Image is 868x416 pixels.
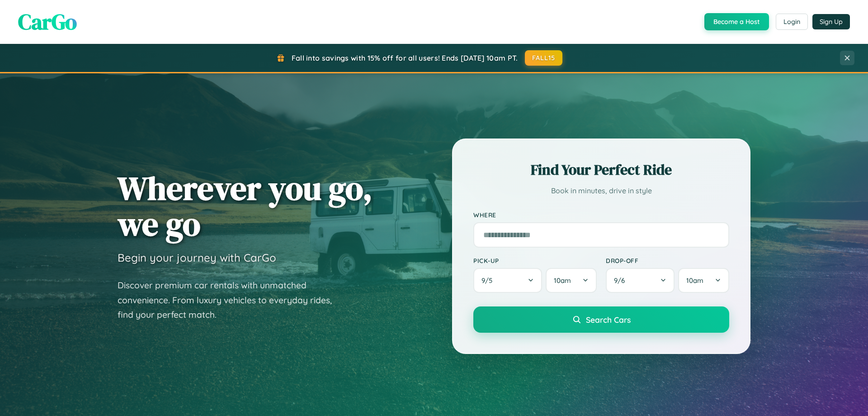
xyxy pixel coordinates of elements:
[525,50,563,66] button: FALL15
[678,268,729,293] button: 10am
[776,14,808,30] button: Login
[118,251,276,264] h3: Begin your journey with CarGo
[704,13,769,30] button: Become a Host
[18,7,77,37] span: CarGo
[473,211,729,219] label: Where
[292,53,518,62] span: Fall into savings with 15% off for all users! Ends [DATE] 10am PT.
[614,276,629,285] span: 9 / 6
[546,268,597,293] button: 10am
[606,257,729,264] label: Drop-off
[473,268,542,293] button: 9/5
[686,276,703,285] span: 10am
[481,276,497,285] span: 9 / 5
[473,306,729,333] button: Search Cars
[473,184,729,197] p: Book in minutes, drive in style
[473,160,729,180] h2: Find Your Perfect Ride
[812,14,850,29] button: Sign Up
[606,268,675,293] button: 9/6
[586,315,631,325] span: Search Cars
[473,257,597,264] label: Pick-up
[118,278,344,322] p: Discover premium car rentals with unmatched convenience. From luxury vehicles to everyday rides, ...
[554,276,571,285] span: 10am
[118,170,373,242] h1: Wherever you go, we go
